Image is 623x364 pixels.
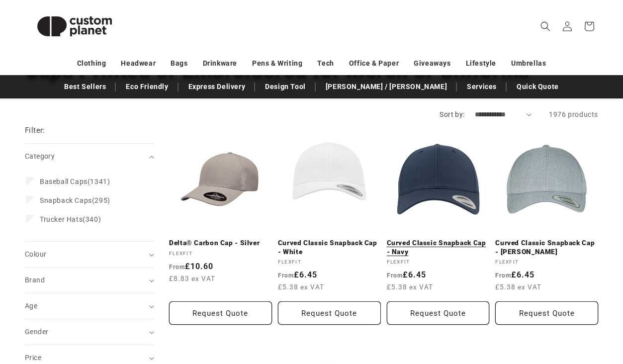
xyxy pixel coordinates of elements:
[169,239,272,248] a: Delta® Carbon Cap - Silver
[260,78,311,95] a: Design Tool
[121,55,156,72] a: Headwear
[25,354,41,362] span: Price
[414,55,450,72] a: Giveaways
[452,257,623,364] div: Виджет чата
[40,196,92,204] span: Snapback Caps
[278,239,381,256] a: Curved Classic Snapback Cap - White
[40,178,88,185] span: Baseball Caps
[25,250,46,258] span: Colour
[466,55,496,72] a: Lifestyle
[40,177,110,186] span: (1341)
[40,215,101,224] span: (340)
[495,239,598,256] a: Curved Classic Snapback Cap - [PERSON_NAME]
[452,257,623,364] iframe: Chat Widget
[462,78,502,95] a: Services
[25,152,55,160] span: Category
[25,125,45,136] h2: Filter:
[59,78,111,95] a: Best Sellers
[321,78,452,95] a: [PERSON_NAME] / [PERSON_NAME]
[440,110,464,118] label: Sort by:
[169,301,272,325] button: Request Quote
[25,302,37,310] span: Age
[387,239,490,256] a: Curved Classic Snapback Cap - Navy
[203,55,237,72] a: Drinkware
[25,268,154,293] summary: Brand (0 selected)
[278,301,381,325] button: Request Quote
[549,110,598,118] span: 1976 products
[183,78,251,95] a: Express Delivery
[25,242,154,267] summary: Colour (0 selected)
[25,293,154,319] summary: Age (0 selected)
[512,78,564,95] a: Quick Quote
[40,215,83,223] span: Trucker Hats
[25,276,45,284] span: Brand
[25,4,124,49] img: Custom Planet
[349,55,399,72] a: Office & Paper
[171,55,187,72] a: Bags
[121,78,173,95] a: Eco Friendly
[317,55,334,72] a: Tech
[25,144,154,169] summary: Category (0 selected)
[25,319,154,345] summary: Gender (0 selected)
[511,55,546,72] a: Umbrellas
[534,15,556,37] summary: Search
[387,301,490,325] button: Request Quote
[25,328,48,336] span: Gender
[40,196,110,205] span: (295)
[77,55,106,72] a: Clothing
[252,55,302,72] a: Pens & Writing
